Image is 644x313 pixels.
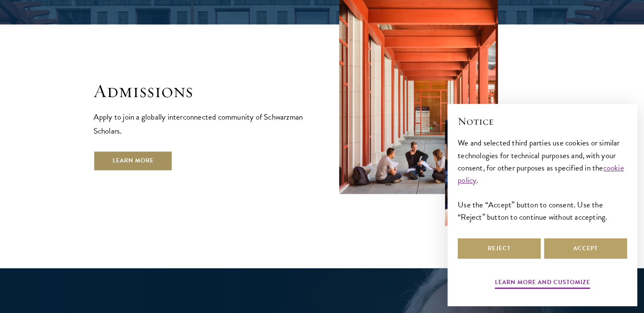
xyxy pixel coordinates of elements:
a: Learn More [94,151,173,171]
a: cookie policy [458,162,624,186]
button: Reject [458,238,541,259]
button: Learn more and customize [495,277,590,290]
div: We and selected third parties use cookies or similar technologies for technical purposes and, wit... [458,137,627,223]
h2: Notice [458,114,627,129]
p: Apply to join a globally interconnected community of Schwarzman Scholars. [94,110,305,138]
h2: Admissions [94,79,305,103]
button: Accept [544,238,627,259]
